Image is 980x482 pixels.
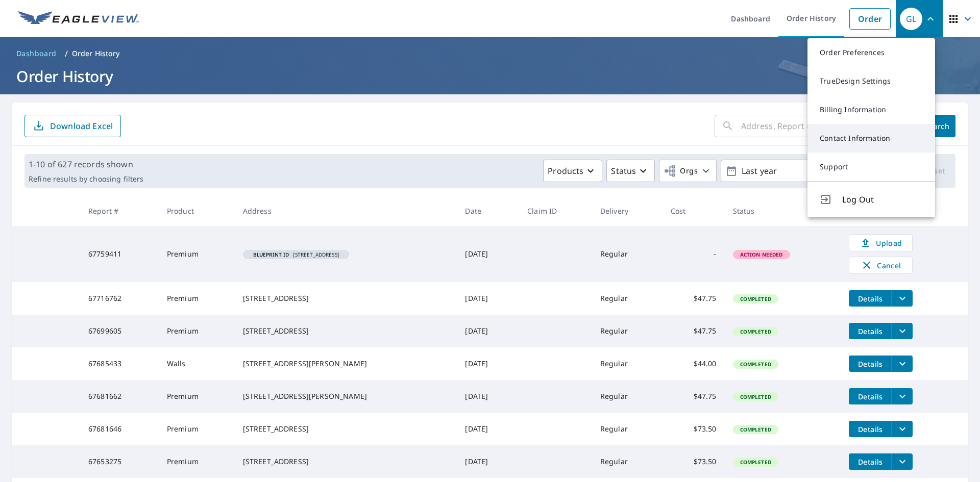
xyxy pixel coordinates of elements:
[457,282,519,315] td: [DATE]
[611,165,636,177] p: Status
[457,347,519,380] td: [DATE]
[663,445,725,478] td: $73.50
[457,445,519,478] td: [DATE]
[855,237,906,249] span: Upload
[457,380,519,413] td: [DATE]
[663,282,725,315] td: $47.75
[159,226,235,282] td: Premium
[457,196,519,226] th: Date
[734,328,777,335] span: Completed
[12,45,61,62] a: Dashboard
[849,356,892,372] button: detailsBtn-67685433
[50,120,113,132] p: Download Excel
[592,226,663,282] td: Regular
[65,47,68,60] li: /
[919,115,955,137] button: Search
[849,234,913,251] a: Upload
[725,196,841,226] th: Status
[253,252,289,257] em: Blueprint ID
[664,165,698,177] span: Orgs
[892,453,913,470] button: filesDropdownBtn-67653275
[592,445,663,478] td: Regular
[663,413,725,445] td: $73.50
[849,421,892,437] button: detailsBtn-67681646
[663,315,725,347] td: $47.75
[592,196,663,226] th: Delivery
[80,282,159,315] td: 67716762
[849,388,892,404] button: detailsBtn-67681662
[80,226,159,282] td: 67759411
[892,356,913,372] button: filesDropdownBtn-67685433
[243,293,449,303] div: [STREET_ADDRESS]
[592,413,663,445] td: Regular
[243,424,449,434] div: [STREET_ADDRESS]
[855,457,886,467] span: Details
[734,295,777,302] span: Completed
[80,445,159,478] td: 67653275
[734,393,777,400] span: Completed
[807,153,935,181] a: Support
[849,453,892,470] button: detailsBtn-67653275
[849,290,892,307] button: detailsBtn-67716762
[80,347,159,380] td: 67685433
[855,424,886,434] span: Details
[849,323,892,339] button: detailsBtn-67699605
[807,181,935,217] button: Log Out
[29,158,143,170] p: 1-10 of 627 records shown
[548,165,583,177] p: Products
[892,388,913,404] button: filesDropdownBtn-67681662
[663,380,725,413] td: $47.75
[855,392,886,401] span: Details
[842,193,923,206] span: Log Out
[243,359,449,369] div: [STREET_ADDRESS][PERSON_NAME]
[159,347,235,380] td: Walls
[892,421,913,437] button: filesDropdownBtn-67681646
[159,413,235,445] td: Premium
[243,326,449,336] div: [STREET_ADDRESS]
[592,347,663,380] td: Regular
[72,48,120,59] p: Order History
[892,290,913,307] button: filesDropdownBtn-67716762
[457,315,519,347] td: [DATE]
[807,95,935,124] a: Billing Information
[159,380,235,413] td: Premium
[606,160,655,182] button: Status
[80,315,159,347] td: 67699605
[519,196,592,226] th: Claim ID
[24,115,121,137] button: Download Excel
[734,251,789,258] span: Action Needed
[457,226,519,282] td: [DATE]
[159,282,235,315] td: Premium
[860,259,902,271] span: Cancel
[247,252,345,257] span: [STREET_ADDRESS]
[457,413,519,445] td: [DATE]
[663,196,725,226] th: Cost
[900,8,922,30] div: GL
[592,282,663,315] td: Regular
[243,456,449,467] div: [STREET_ADDRESS]
[235,196,457,226] th: Address
[159,315,235,347] td: Premium
[29,174,143,184] p: Refine results by choosing filters
[80,413,159,445] td: 67681646
[16,48,57,59] span: Dashboard
[807,124,935,153] a: Contact Information
[12,66,968,87] h1: Order History
[659,160,717,182] button: Orgs
[927,121,947,131] span: Search
[12,45,968,62] nav: breadcrumb
[855,326,886,336] span: Details
[892,323,913,339] button: filesDropdownBtn-67699605
[734,459,777,466] span: Completed
[592,380,663,413] td: Regular
[159,445,235,478] td: Premium
[663,226,725,282] td: -
[159,196,235,226] th: Product
[80,196,159,226] th: Report #
[18,11,139,27] img: EV Logo
[855,359,886,369] span: Details
[741,112,911,140] input: Address, Report #, Claim ID, etc.
[807,38,935,67] a: Order Preferences
[807,67,935,95] a: TrueDesign Settings
[663,347,725,380] td: $44.00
